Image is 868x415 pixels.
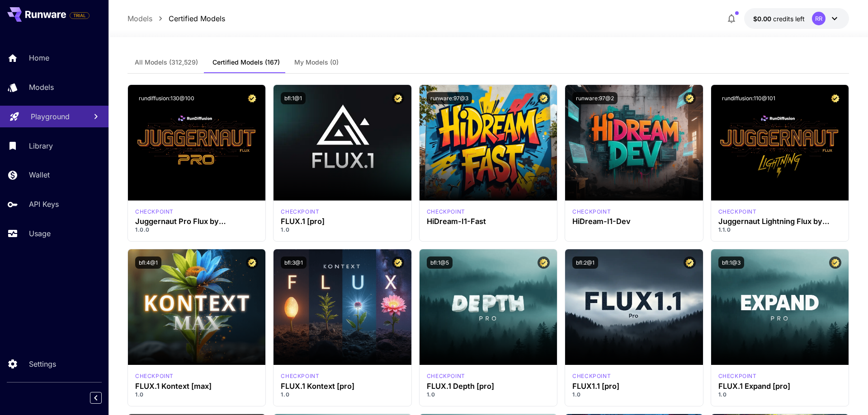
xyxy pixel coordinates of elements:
button: bfl:4@1 [135,256,161,269]
button: Certified Model – Vetted for best performance and includes a commercial license. [538,256,550,269]
button: bfl:1@3 [718,256,744,269]
p: 1.0 [135,391,258,399]
p: checkpoint [572,372,611,380]
h3: Juggernaut Pro Flux by RunDiffusion [135,217,258,226]
button: Certified Model – Vetted for best performance and includes a commercial license. [392,256,404,269]
h3: Juggernaut Lightning Flux by RunDiffusion [718,217,841,226]
button: rundiffusion:130@100 [135,92,198,104]
p: Library [29,140,53,151]
button: runware:97@2 [572,92,618,104]
div: fluxpro [427,372,465,380]
p: 1.1.0 [718,226,841,234]
p: 1.0 [281,226,404,234]
p: 1.0 [281,391,404,399]
p: 1.0.0 [135,226,258,234]
h3: FLUX1.1 [pro] [572,382,695,391]
button: bfl:1@1 [281,92,306,104]
div: HiDream Dev [572,208,611,216]
a: Certified Models [169,13,225,24]
div: FLUX.1 D [718,208,757,216]
p: checkpoint [427,372,465,380]
button: Certified Model – Vetted for best performance and includes a commercial license. [246,92,258,104]
button: Certified Model – Vetted for best performance and includes a commercial license. [538,92,550,104]
button: runware:97@3 [427,92,472,104]
div: HiDream Fast [427,208,465,216]
div: FLUX.1 Kontext [pro] [281,372,319,380]
h3: FLUX.1 Kontext [pro] [281,382,404,391]
span: credits left [773,15,805,23]
button: Certified Model – Vetted for best performance and includes a commercial license. [246,256,258,269]
p: API Keys [29,199,59,210]
p: checkpoint [281,208,319,216]
button: Certified Model – Vetted for best performance and includes a commercial license. [684,92,696,104]
p: checkpoint [281,372,319,380]
p: checkpoint [718,372,757,380]
p: Playground [31,111,70,122]
a: Models [127,13,152,24]
p: Models [29,82,54,93]
p: checkpoint [718,208,757,216]
p: Usage [29,228,51,239]
p: Settings [29,359,56,369]
span: TRIAL [70,12,89,19]
p: Home [29,52,49,63]
h3: HiDream-I1-Fast [427,217,550,226]
button: Collapse sidebar [90,392,102,404]
p: checkpoint [427,208,465,216]
button: Certified Model – Vetted for best performance and includes a commercial license. [829,92,841,104]
div: fluxpro [281,208,319,216]
nav: breadcrumb [127,13,225,24]
button: $0.00RR [744,8,849,29]
h3: FLUX.1 Expand [pro] [718,382,841,391]
p: 1.0 [427,391,550,399]
h3: FLUX.1 [pro] [281,217,404,226]
p: 1.0 [572,391,695,399]
span: $0.00 [753,15,773,23]
div: FLUX.1 D [135,208,174,216]
h3: FLUX.1 Depth [pro] [427,382,550,391]
h3: FLUX.1 Kontext [max] [135,382,258,391]
div: Collapse sidebar [97,390,108,406]
button: bfl:3@1 [281,256,307,269]
button: bfl:2@1 [572,256,598,269]
div: fluxpro [572,372,611,380]
p: checkpoint [135,208,174,216]
button: Certified Model – Vetted for best performance and includes a commercial license. [684,256,696,269]
div: RR [812,12,826,25]
div: FLUX.1 Kontext [max] [135,372,174,380]
h3: HiDream-I1-Dev [572,217,695,226]
p: checkpoint [572,208,611,216]
div: $0.00 [753,14,805,23]
p: checkpoint [135,372,174,380]
button: Certified Model – Vetted for best performance and includes a commercial license. [829,256,841,269]
span: All Models (312,529) [135,58,198,66]
button: Certified Model – Vetted for best performance and includes a commercial license. [392,92,404,104]
p: Wallet [29,169,50,180]
div: fluxpro [718,372,757,380]
button: rundiffusion:110@101 [718,92,779,104]
p: 1.0 [718,391,841,399]
span: Certified Models (167) [212,58,280,66]
button: bfl:1@5 [427,256,453,269]
span: Add your payment card to enable full platform functionality. [70,10,90,21]
span: My Models (0) [294,58,339,66]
